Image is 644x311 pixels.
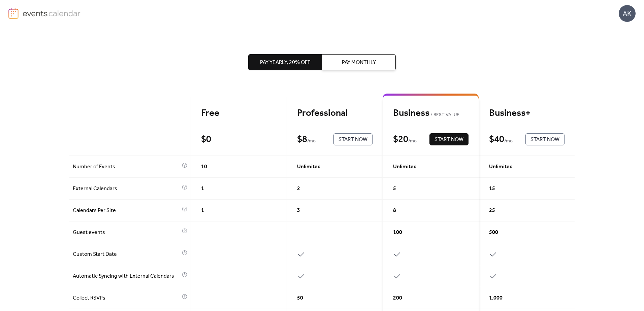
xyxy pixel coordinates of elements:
[248,54,322,70] button: Pay Yearly, 20% off
[297,207,300,215] span: 3
[297,185,300,193] span: 2
[429,111,459,119] span: BEST VALUE
[297,163,321,171] span: Unlimited
[201,207,204,215] span: 1
[489,294,503,302] span: 1,000
[201,163,207,171] span: 10
[73,163,180,171] span: Number of Events
[73,207,180,215] span: Calendars Per Site
[73,250,180,258] span: Custom Start Date
[73,272,180,280] span: Automatic Syncing with External Calendars
[342,59,376,67] span: Pay Monthly
[489,229,498,237] span: 500
[201,107,277,119] div: Free
[297,107,373,119] div: Professional
[73,185,180,193] span: External Calendars
[393,107,469,119] div: Business
[504,137,513,145] span: / mo
[260,59,310,67] span: Pay Yearly, 20% off
[201,185,204,193] span: 1
[393,294,402,302] span: 200
[393,207,396,215] span: 8
[201,134,211,145] div: $ 0
[307,137,316,145] span: / mo
[297,134,307,145] div: $ 8
[339,136,367,144] span: Start Now
[73,229,180,237] span: Guest events
[73,294,180,302] span: Collect RSVPs
[525,133,565,145] button: Start Now
[333,133,373,145] button: Start Now
[489,185,495,193] span: 15
[23,8,81,18] img: logo-type
[434,136,463,144] span: Start Now
[619,5,636,22] div: AK
[489,107,565,119] div: Business+
[489,207,495,215] span: 25
[530,136,559,144] span: Start Now
[408,137,417,145] span: / mo
[489,163,513,171] span: Unlimited
[8,8,19,19] img: logo
[393,134,408,145] div: $ 20
[429,133,469,145] button: Start Now
[393,229,402,237] span: 100
[393,163,417,171] span: Unlimited
[489,134,504,145] div: $ 40
[322,54,396,70] button: Pay Monthly
[393,185,396,193] span: 5
[297,294,303,302] span: 50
